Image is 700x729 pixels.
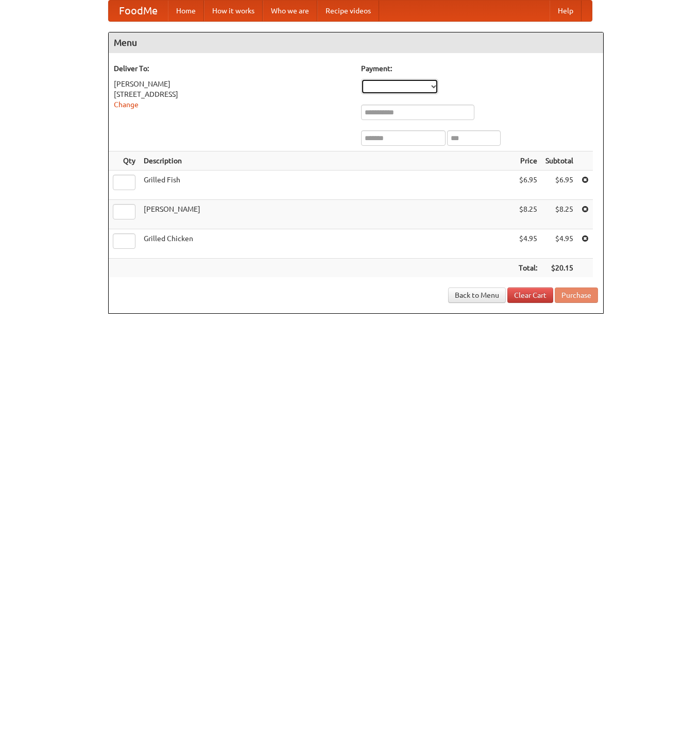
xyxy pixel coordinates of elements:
a: Who we are [263,1,317,21]
td: $8.25 [541,200,577,229]
button: Purchase [555,287,598,303]
th: Qty [109,151,140,171]
a: Clear Cart [507,287,553,303]
td: Grilled Chicken [140,229,515,259]
td: $6.95 [541,171,577,200]
div: [STREET_ADDRESS] [114,89,351,99]
h5: Deliver To: [114,63,351,74]
a: Back to Menu [448,287,506,303]
td: $8.25 [515,200,541,229]
td: $6.95 [515,171,541,200]
a: FoodMe [109,1,168,21]
th: Subtotal [541,151,577,171]
a: How it works [204,1,263,21]
h5: Payment: [361,63,598,74]
a: Home [168,1,204,21]
a: Recipe videos [317,1,379,21]
td: [PERSON_NAME] [140,200,515,229]
th: Total: [515,259,541,278]
td: $4.95 [515,229,541,259]
div: [PERSON_NAME] [114,79,351,89]
a: Change [114,100,139,109]
td: $4.95 [541,229,577,259]
h4: Menu [109,32,603,53]
a: Help [550,1,582,21]
td: Grilled Fish [140,171,515,200]
th: Price [515,151,541,171]
th: Description [140,151,515,171]
th: $20.15 [541,259,577,278]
